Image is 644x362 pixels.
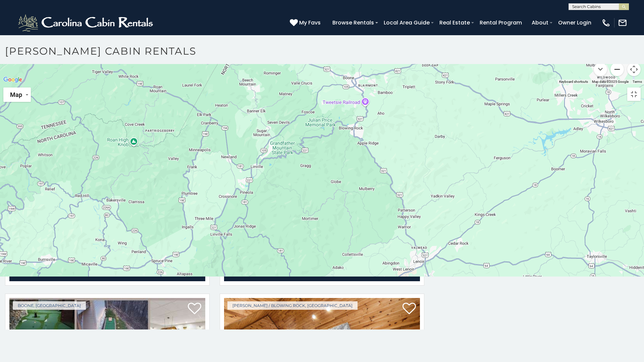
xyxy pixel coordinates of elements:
[601,18,611,27] img: phone-regular-white.png
[476,17,525,28] a: Rental Program
[380,17,433,28] a: Local Area Guide
[227,301,358,310] a: [PERSON_NAME] / Blowing Rock, [GEOGRAPHIC_DATA]
[559,79,588,84] button: Keyboard shortcuts
[436,17,473,28] a: Real Estate
[627,87,641,101] button: Toggle fullscreen view
[555,17,595,28] a: Owner Login
[13,301,86,310] a: Boone, [GEOGRAPHIC_DATA]
[402,302,416,316] a: Add to favorites
[618,18,627,27] img: mail-regular-white.png
[528,17,552,28] a: About
[329,17,377,28] a: Browse Rentals
[17,13,156,33] img: White-1-2.png
[299,18,321,27] span: My Favs
[188,302,201,316] a: Add to favorites
[290,18,322,27] a: My Favs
